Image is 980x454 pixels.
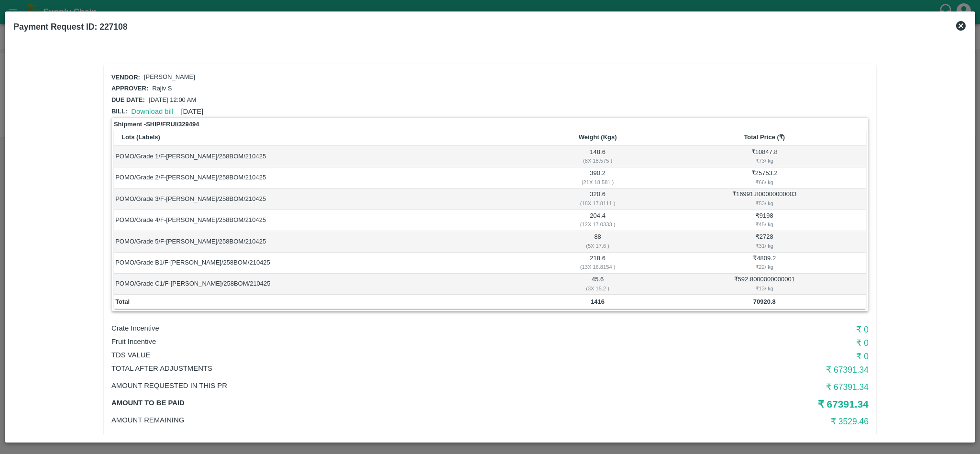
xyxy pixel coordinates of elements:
p: Total After adjustments [111,363,616,374]
td: POMO/Grade B1/F-[PERSON_NAME]/258BOM/210425 [114,253,533,274]
div: ₹ 13 / kg [664,284,865,293]
div: ₹ 73 / kg [664,156,865,165]
p: [PERSON_NAME] [144,73,195,82]
h5: ₹ 67391.34 [616,398,869,411]
strong: Shipment - SHIP/FRUI/329494 [114,120,199,129]
a: Download bill [131,108,173,115]
p: Rajiv S [152,84,172,93]
p: Amount to be paid [111,398,616,408]
td: ₹ 2728 [663,231,867,252]
p: Crate Incentive [111,323,616,333]
h6: ₹ 0 [616,336,869,350]
p: Amount Requested in this PR [111,380,616,391]
div: ( 21 X 18.581 ) [534,178,661,187]
p: TDS VALUE [111,350,616,360]
b: 1416 [591,298,605,305]
td: 45.6 [533,274,663,295]
td: ₹ 16991.800000000003 [663,188,867,210]
h6: ₹ 0 [616,350,869,363]
h6: ₹ 0 [616,323,869,336]
td: ₹ 25753.2 [663,167,867,188]
span: Due date: [111,96,145,103]
h6: ₹ 67391.34 [616,380,869,394]
td: 390.2 [533,167,663,188]
td: 204.4 [533,210,663,231]
b: Weight (Kgs) [579,133,617,141]
td: 148.6 [533,146,663,167]
p: [DATE] 12:00 AM [149,96,196,105]
span: Bill: [111,108,127,115]
span: Vendor: [111,74,140,81]
td: POMO/Grade 1/F-[PERSON_NAME]/258BOM/210425 [114,146,533,167]
td: POMO/Grade 4/F-[PERSON_NAME]/258BOM/210425 [114,210,533,231]
td: 320.6 [533,188,663,210]
div: ₹ 45 / kg [664,220,865,229]
td: POMO/Grade 2/F-[PERSON_NAME]/258BOM/210425 [114,167,533,188]
div: ₹ 31 / kg [664,242,865,250]
td: ₹ 9198 [663,210,867,231]
td: 88 [533,231,663,252]
td: POMO/Grade 5/F-[PERSON_NAME]/258BOM/210425 [114,231,533,252]
b: Payment Request ID: 227108 [13,22,127,32]
div: ( 12 X 17.0333 ) [534,220,661,229]
b: Total [115,298,130,305]
b: Total Price (₹) [744,133,785,141]
td: ₹ 592.8000000000001 [663,274,867,295]
td: POMO/Grade 3/F-[PERSON_NAME]/258BOM/210425 [114,188,533,210]
div: ₹ 22 / kg [664,263,865,271]
td: ₹ 10847.8 [663,146,867,167]
p: Amount Remaining [111,415,616,425]
div: ( 3 X 15.2 ) [534,284,661,293]
td: 218.6 [533,253,663,274]
td: POMO/Grade C1/F-[PERSON_NAME]/258BOM/210425 [114,274,533,295]
div: ₹ 53 / kg [664,199,865,208]
b: Lots (Labels) [121,133,160,141]
div: ( 5 X 17.6 ) [534,242,661,250]
h6: ₹ 3529.46 [616,415,869,428]
div: ( 8 X 18.575 ) [534,156,661,165]
span: Approver: [111,85,148,92]
h6: ₹ 67391.34 [616,363,869,376]
b: 70920.8 [753,298,776,305]
div: ( 18 X 17.8111 ) [534,199,661,208]
td: ₹ 4809.2 [663,253,867,274]
span: [DATE] [181,108,203,115]
div: ( 13 X 16.8154 ) [534,263,661,271]
p: Fruit Incentive [111,336,616,347]
div: ₹ 66 / kg [664,178,865,187]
